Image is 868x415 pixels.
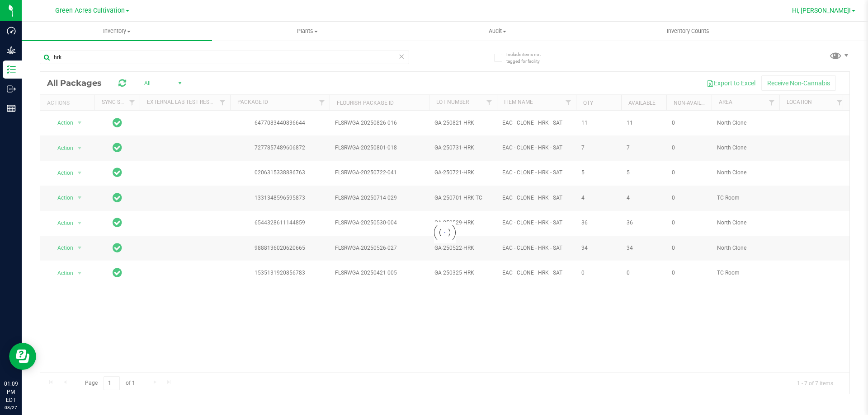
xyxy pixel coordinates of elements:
[403,27,592,35] span: Audit
[402,22,593,41] a: Audit
[22,22,212,41] a: Inventory
[4,380,18,404] p: 01:09 PM EDT
[7,65,16,74] inline-svg: Inventory
[212,22,402,41] a: Plants
[7,46,16,55] inline-svg: Grow
[792,7,851,14] span: Hi, [PERSON_NAME]!
[7,26,16,35] inline-svg: Dashboard
[7,84,16,93] inline-svg: Outbound
[55,7,125,14] span: Green Acres Cultivation
[593,22,783,41] a: Inventory Counts
[655,27,722,35] span: Inventory Counts
[506,51,552,65] span: Include items not tagged for facility
[40,51,409,64] input: Search Package ID, Item Name, SKU, Lot or Part Number...
[4,404,18,411] p: 08/27
[398,51,405,62] span: Clear
[212,27,402,35] span: Plants
[9,343,36,370] iframe: Resource center
[22,27,212,35] span: Inventory
[7,104,16,113] inline-svg: Reports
